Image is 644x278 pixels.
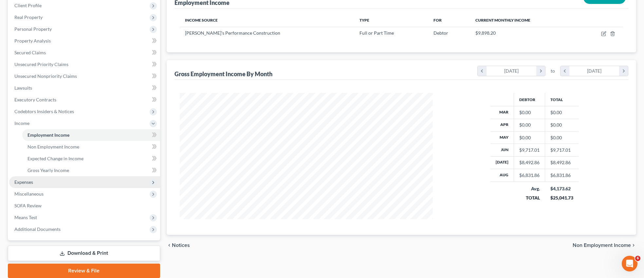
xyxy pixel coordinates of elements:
span: Unsecured Priority Claims [14,61,68,67]
div: $4,173.62 [550,185,573,192]
th: May [490,131,514,144]
i: chevron_left [167,243,172,248]
span: Notices [172,243,190,248]
div: TOTAL [519,195,540,201]
td: $0.00 [545,131,579,144]
a: Unsecured Priority Claims [9,59,160,70]
span: Expected Change in Income [28,156,83,161]
span: Additional Documents [14,226,61,232]
a: Unsecured Nonpriority Claims [9,70,160,82]
span: Non Employment Income [573,243,631,248]
a: SOFA Review [9,200,160,212]
div: $0.00 [519,134,540,141]
span: [PERSON_NAME]'s Performance Construction [185,30,280,36]
span: Lawsuits [14,85,32,91]
div: $8,492.86 [519,159,540,166]
span: SOFA Review [14,203,42,208]
span: Income Source [185,18,218,23]
span: Employment Income [28,132,69,138]
td: $0.00 [545,119,579,131]
a: Review & File [8,264,160,278]
div: [DATE] [487,66,537,76]
a: Gross Yearly Income [22,165,160,176]
button: Non Employment Income chevron_right [573,243,636,248]
a: Property Analysis [9,35,160,47]
span: Executory Contracts [14,97,56,102]
div: [DATE] [569,66,619,76]
th: Jun [490,144,514,156]
span: $9,898.20 [475,30,496,36]
div: $0.00 [519,109,540,116]
span: 6 [635,256,640,261]
span: Income [14,120,29,126]
span: Secured Claims [14,50,46,55]
span: For [433,18,442,23]
div: Avg. [519,185,540,192]
th: Apr [490,119,514,131]
a: Executory Contracts [9,94,160,106]
div: Gross Employment Income By Month [175,70,272,78]
span: Unsecured Nonpriority Claims [14,73,77,79]
button: chevron_left Notices [167,243,190,248]
a: Employment Income [22,129,160,141]
span: Non Employment Income [28,144,79,149]
a: Non Employment Income [22,141,160,153]
td: $6,831.86 [545,169,579,182]
span: Expenses [14,179,33,185]
span: Codebtors Insiders & Notices [14,109,74,114]
a: Expected Change in Income [22,153,160,165]
span: Current Monthly Income [475,18,530,23]
span: Miscellaneous [14,191,44,197]
i: chevron_right [619,66,628,76]
a: Lawsuits [9,82,160,94]
td: $0.00 [545,106,579,119]
div: $25,041.73 [550,195,573,201]
span: Gross Yearly Income [28,167,69,173]
td: $9,717.01 [545,144,579,156]
span: to [551,68,555,74]
th: Aug [490,169,514,182]
div: $6,831.86 [519,172,540,179]
div: $9,717.01 [519,147,540,153]
a: Secured Claims [9,47,160,59]
i: chevron_right [536,66,545,76]
i: chevron_left [561,66,569,76]
span: Personal Property [14,26,52,32]
iframe: Intercom live chat [622,256,637,271]
div: $0.00 [519,122,540,128]
th: Debtor [514,93,545,106]
i: chevron_left [478,66,487,76]
span: Real Property [14,14,43,20]
th: Mar [490,106,514,119]
td: $8,492.86 [545,156,579,169]
th: Total [545,93,579,106]
span: Client Profile [14,3,42,8]
a: Download & Print [8,246,160,261]
i: chevron_right [631,243,636,248]
span: Full or Part Time [359,30,394,36]
span: Means Test [14,215,37,220]
span: Debtor [433,30,448,36]
span: Property Analysis [14,38,51,43]
span: Type [359,18,369,23]
th: [DATE] [490,156,514,169]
